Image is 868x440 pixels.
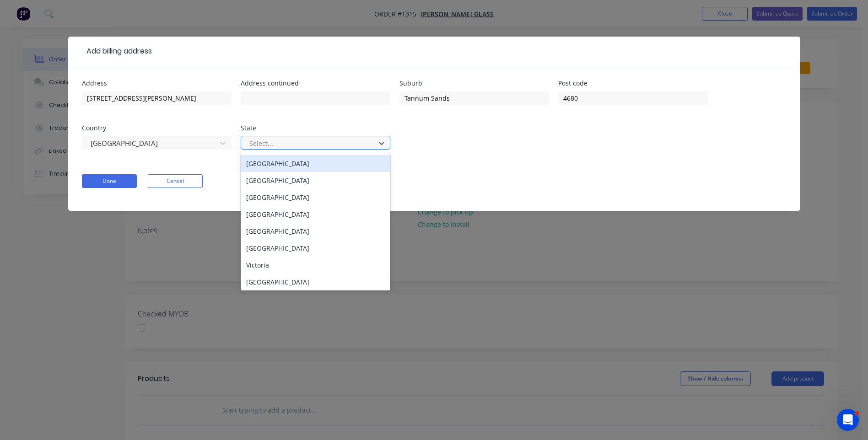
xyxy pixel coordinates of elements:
[399,80,549,86] div: Suburb
[241,172,390,189] div: [GEOGRAPHIC_DATA]
[82,174,137,188] button: Done
[558,80,708,86] div: Post code
[82,46,152,57] div: Add billing address
[241,223,390,240] div: [GEOGRAPHIC_DATA]
[241,155,390,172] div: [GEOGRAPHIC_DATA]
[241,240,390,257] div: [GEOGRAPHIC_DATA]
[82,125,232,131] div: Country
[148,174,203,188] button: Cancel
[241,125,390,131] div: State
[241,257,390,274] div: Victoria
[241,189,390,206] div: [GEOGRAPHIC_DATA]
[241,80,390,86] div: Address continued
[837,409,859,431] iframe: Intercom live chat
[82,80,232,86] div: Address
[241,274,390,290] div: [GEOGRAPHIC_DATA]
[241,206,390,223] div: [GEOGRAPHIC_DATA]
